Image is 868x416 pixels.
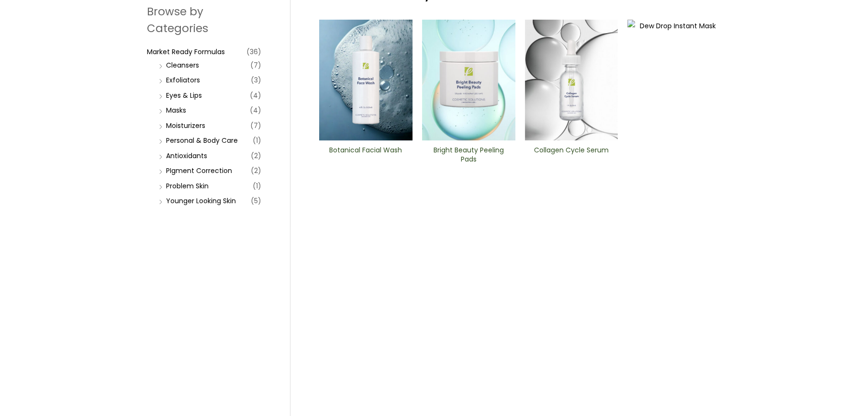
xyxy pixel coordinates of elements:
a: Problem Skin [166,181,209,191]
img: Collagen Cycle Serum [525,20,618,140]
h2: Browse by Categories [147,3,261,36]
h2: Bright Beauty Peeling Pads [430,146,507,164]
h2: Botanical Facial Wash [327,146,404,164]
span: (3) [251,73,261,87]
a: Market Ready Formulas [147,47,225,57]
a: Bright Beauty Peeling Pads [430,146,507,167]
span: (2) [251,149,261,162]
a: Personal & Body Care [166,136,238,145]
a: Younger Looking Skin [166,196,236,206]
a: Collagen Cycle Serum [533,146,610,167]
a: Exfoliators [166,75,200,85]
h2: Collagen Cycle Serum [533,146,610,164]
a: Masks [166,105,186,115]
span: (36) [246,45,261,58]
span: (1) [253,179,261,193]
a: PIgment Correction [166,166,232,175]
a: Eyes & Lips [166,91,202,100]
a: Moisturizers [166,121,205,130]
a: Botanical Facial Wash [327,146,404,167]
img: Bright Beauty Peeling Pads [422,20,515,140]
span: (7) [250,119,261,132]
span: (4) [250,104,261,117]
a: Cleansers [166,60,199,70]
span: (2) [251,164,261,177]
a: Antioxidants [166,151,207,161]
img: Botanical Facial Wash [319,20,412,140]
span: (7) [250,58,261,72]
span: (5) [251,194,261,208]
span: (1) [253,134,261,147]
span: (4) [250,89,261,102]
